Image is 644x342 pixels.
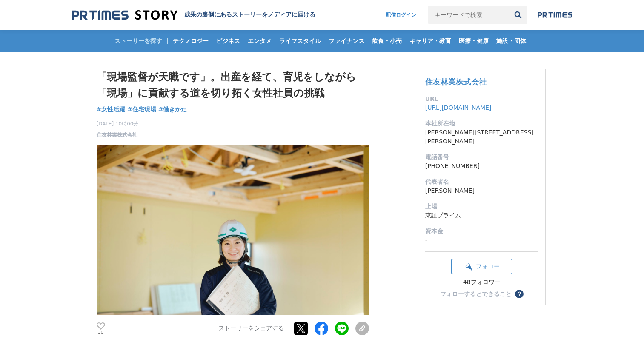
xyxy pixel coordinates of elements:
[97,120,139,128] span: [DATE] 10時00分
[425,119,538,128] dt: 本社所在地
[493,30,530,52] a: 施設・団体
[377,6,425,24] a: 配信ログイン
[406,30,455,52] a: キャリア・教育
[425,211,538,220] dd: 東証プライム
[425,202,538,211] dt: 上場
[158,105,187,113] span: #働きかた
[516,291,522,297] span: ？
[425,77,487,86] a: 住友林業株式会社
[72,9,177,21] img: 成果の裏側にあるストーリーをメディアに届ける
[97,331,105,335] p: 30
[325,30,368,52] a: ファイナンス
[97,105,126,113] span: #女性活躍
[325,37,368,45] span: ファイナンス
[425,227,538,236] dt: 資本金
[425,186,538,195] dd: [PERSON_NAME]
[455,30,492,52] a: 医療・健康
[97,105,126,114] a: #女性活躍
[425,104,492,111] a: [URL][DOMAIN_NAME]
[276,30,324,52] a: ライフスタイル
[538,11,572,18] img: prtimes
[72,9,315,21] a: 成果の裏側にあるストーリーをメディアに届ける 成果の裏側にあるストーリーをメディアに届ける
[158,105,187,114] a: #働きかた
[428,6,509,24] input: キーワードで検索
[127,105,156,114] a: #住宅現場
[276,37,324,45] span: ライフスタイル
[244,30,275,52] a: エンタメ
[213,30,243,52] a: ビジネス
[127,105,156,113] span: #住宅現場
[451,259,512,274] button: フォロー
[218,325,284,333] p: ストーリーをシェアする
[425,177,538,186] dt: 代表者名
[425,128,538,146] dd: [PERSON_NAME][STREET_ADDRESS][PERSON_NAME]
[169,30,212,52] a: テクノロジー
[455,37,492,45] span: 医療・健康
[406,37,455,45] span: キャリア・教育
[425,153,538,162] dt: 電話番号
[369,30,405,52] a: 飲食・小売
[97,69,369,102] h1: 「現場監督が天職です」。出産を経て、育児をしながら「現場」に貢献する道を切り拓く女性社員の挑戦
[244,37,275,45] span: エンタメ
[425,94,538,103] dt: URL
[425,162,538,171] dd: [PHONE_NUMBER]
[169,37,212,45] span: テクノロジー
[451,279,512,286] div: 48フォロワー
[97,131,137,139] a: 住友林業株式会社
[509,6,527,24] button: 検索
[184,11,315,19] h2: 成果の裏側にあるストーリーをメディアに届ける
[493,37,530,45] span: 施設・団体
[425,236,538,245] dd: -
[515,290,524,298] button: ？
[213,37,243,45] span: ビジネス
[369,37,405,45] span: 飲食・小売
[440,291,512,297] div: フォローするとできること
